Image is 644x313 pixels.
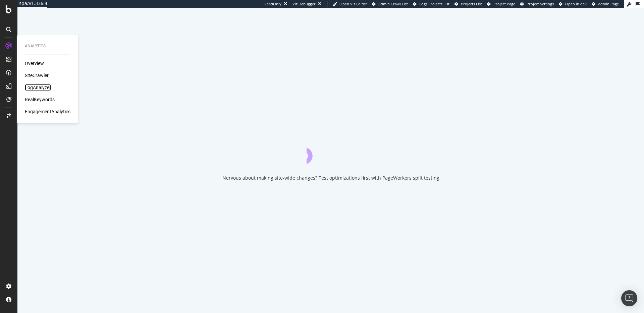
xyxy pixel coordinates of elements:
div: ReadOnly: [264,1,282,7]
a: EngagementAnalytics [25,108,70,115]
span: Logs Projects List [419,1,449,6]
a: LogAnalyzer [25,84,51,91]
div: Viz Debugger: [292,1,317,7]
span: Projects List [461,1,482,6]
div: Analytics [25,43,70,49]
span: Project Page [493,1,515,6]
a: Project Settings [520,1,554,7]
span: Admin Page [598,1,619,6]
span: Open in dev [565,1,587,6]
div: animation [307,140,355,164]
a: Admin Crawl List [372,1,408,7]
a: Admin Page [592,1,619,7]
a: Projects List [454,1,482,7]
a: Open Viz Editor [333,1,367,7]
div: Nervous about making site-wide changes? Test optimizations first with PageWorkers split testing [222,175,439,181]
span: Admin Crawl List [378,1,408,6]
a: Open in dev [559,1,587,7]
a: Overview [25,60,44,67]
a: Logs Projects List [413,1,449,7]
span: Open Viz Editor [339,1,367,6]
a: Project Page [487,1,515,7]
a: RealKeywords [25,96,55,103]
div: Open Intercom Messenger [621,290,637,306]
a: SiteCrawler [25,72,49,79]
span: Project Settings [527,1,554,6]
